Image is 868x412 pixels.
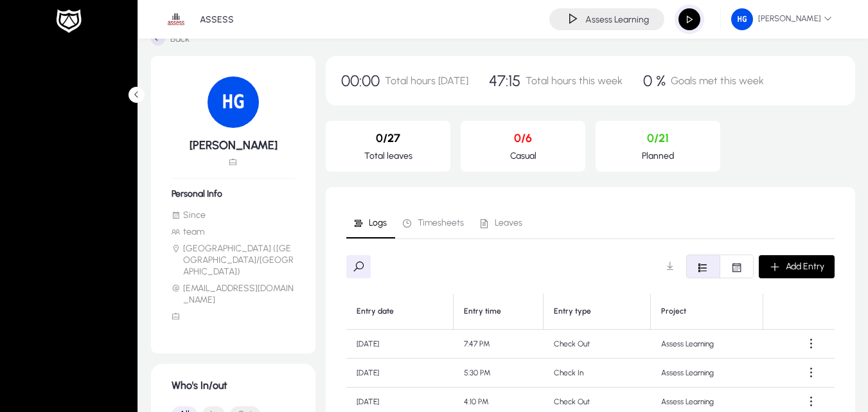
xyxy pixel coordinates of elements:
[526,75,623,87] span: Total hours this week
[606,131,710,145] p: 0/21
[208,76,259,128] img: 143.png
[418,219,464,228] span: Timesheets
[661,307,686,316] div: Project
[472,208,531,238] a: Leaves
[172,210,295,221] li: Since
[544,359,651,388] td: Check In
[385,75,468,87] span: Total hours [DATE]
[341,71,380,90] span: 00:00
[200,14,234,25] p: ASSESS
[759,255,835,278] button: Add Entry
[172,188,295,199] h6: Personal Info
[471,150,575,161] p: Casual
[151,31,190,46] a: Back
[661,307,752,316] div: Project
[172,243,295,278] li: [GEOGRAPHIC_DATA] ([GEOGRAPHIC_DATA]/[GEOGRAPHIC_DATA])
[346,359,454,388] td: [DATE]
[357,307,394,316] div: Entry date
[357,307,443,316] div: Entry date
[336,131,440,145] p: 0/27
[489,71,520,90] span: 47:15
[369,219,387,228] span: Logs
[454,330,544,359] td: 7:47 PM
[172,138,295,152] h5: [PERSON_NAME]
[471,131,575,145] p: 0/6
[53,8,85,35] img: white-logo.png
[454,359,544,388] td: 5:30 PM
[721,8,842,31] button: [PERSON_NAME]
[395,208,472,238] a: Timesheets
[643,71,666,90] span: 0 %
[172,283,295,306] li: [EMAIL_ADDRESS][DOMAIN_NAME]
[651,330,763,359] td: Assess Learning
[671,75,764,87] span: Goals met this week
[686,255,754,278] mat-button-toggle-group: Font Style
[454,294,544,330] th: Entry time
[172,226,295,238] li: team
[164,7,188,31] img: 1.png
[346,330,454,359] td: [DATE]
[544,330,651,359] td: Check Out
[731,8,832,30] span: [PERSON_NAME]
[336,150,440,161] p: Total leaves
[606,150,710,161] p: Planned
[651,359,763,388] td: Assess Learning
[585,14,649,25] h4: Assess Learning
[346,208,395,238] a: Logs
[172,379,295,391] h1: Who's In/out
[731,8,753,30] img: 143.png
[554,307,640,316] div: Entry type
[786,261,824,272] span: Add Entry
[554,307,591,316] div: Entry type
[495,219,522,228] span: Leaves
